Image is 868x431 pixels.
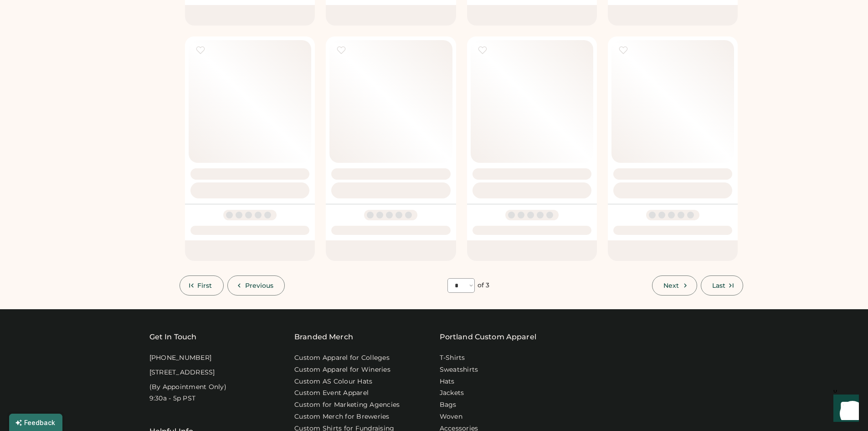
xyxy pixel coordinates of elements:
a: Bags [440,400,457,410]
span: First [197,282,212,289]
a: Custom Merch for Breweries [294,412,390,421]
button: Last [701,275,743,296]
a: Jackets [440,389,464,398]
a: Custom AS Colour Hats [294,377,372,386]
a: Hats [440,377,455,386]
a: Woven [440,412,462,421]
button: Next [652,275,697,296]
div: [STREET_ADDRESS] [149,368,215,377]
div: [PHONE_NUMBER] [149,353,212,363]
div: Get In Touch [149,332,197,343]
button: Previous [227,275,285,296]
span: Last [712,282,725,289]
div: 9:30a - 5p PST [149,394,196,403]
a: Custom for Marketing Agencies [294,400,400,410]
span: Previous [245,282,274,289]
iframe: Front Chat [825,390,864,429]
a: Custom Apparel for Wineries [294,365,390,374]
div: Branded Merch [294,332,353,343]
span: Next [663,282,679,289]
a: T-Shirts [440,353,465,363]
a: Custom Apparel for Colleges [294,353,390,363]
div: of 3 [478,281,489,290]
a: Sweatshirts [440,365,478,374]
a: Portland Custom Apparel [440,332,536,343]
div: (By Appointment Only) [149,383,226,392]
a: Custom Event Apparel [294,389,369,398]
button: First [180,275,224,296]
